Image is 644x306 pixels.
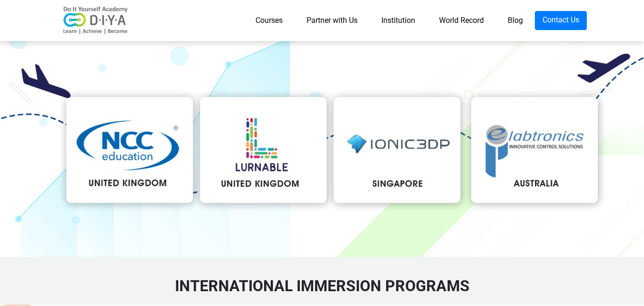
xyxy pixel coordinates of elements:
img: logo-v2.png [58,6,134,35]
a: World Record [427,11,496,30]
a: Institution [369,11,427,30]
a: Contact Us [535,11,587,30]
a: Partner with Us [295,11,369,30]
a: Courses [244,11,295,30]
a: Blog [496,11,535,30]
